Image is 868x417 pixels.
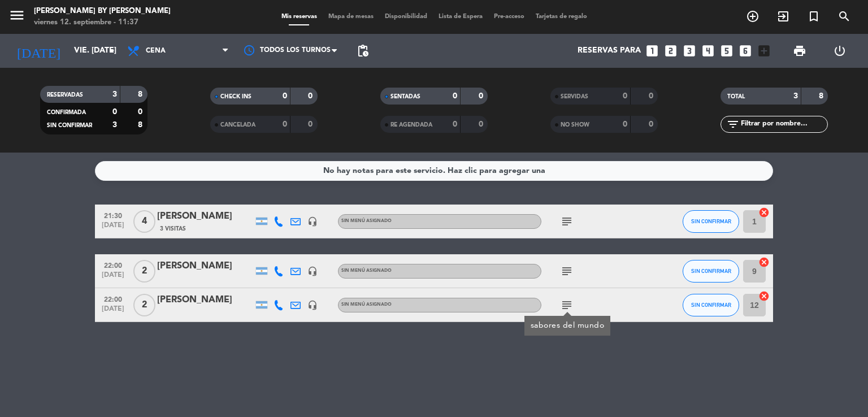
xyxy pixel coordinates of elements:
[323,14,379,20] span: Mapa de mesas
[819,92,826,100] strong: 8
[649,92,656,100] strong: 0
[683,210,739,233] button: SIN CONFIRMAR
[758,257,770,268] i: cancel
[307,266,318,276] i: headset_mic
[726,118,740,131] i: filter_list
[112,90,117,98] strong: 3
[758,207,770,218] i: cancel
[138,121,145,129] strong: 8
[99,208,127,221] span: 21:30
[138,108,145,116] strong: 0
[645,44,659,58] i: looks_one
[833,44,847,58] i: power_settings_new
[746,10,759,23] i: add_circle_outline
[623,120,627,128] strong: 0
[308,120,315,128] strong: 0
[390,94,420,99] span: SENTADAS
[341,219,392,223] span: Sin menú asignado
[341,302,392,307] span: Sin menú asignado
[34,6,171,17] div: [PERSON_NAME] by [PERSON_NAME]
[560,264,574,278] i: subject
[160,224,186,233] span: 3 Visitas
[719,44,734,58] i: looks_5
[133,294,155,316] span: 2
[133,260,155,283] span: 2
[308,92,315,100] strong: 0
[157,259,253,273] div: [PERSON_NAME]
[691,268,731,274] span: SIN CONFIRMAR
[433,14,488,20] span: Lista de Espera
[307,300,318,310] i: headset_mic
[701,44,715,58] i: looks_4
[837,10,851,23] i: search
[8,7,25,24] i: menu
[727,94,745,99] span: TOTAL
[99,292,127,305] span: 22:00
[819,34,860,68] div: LOG OUT
[283,92,287,100] strong: 0
[623,92,627,100] strong: 0
[807,10,821,23] i: turned_in_not
[47,110,86,115] span: CONFIRMADA
[379,14,433,20] span: Disponibilidad
[578,46,641,55] span: Reservas para
[276,14,323,20] span: Mis reservas
[99,258,127,271] span: 22:00
[757,44,771,58] i: add_box
[390,122,432,128] span: RE AGENDADA
[453,120,457,128] strong: 0
[663,44,678,58] i: looks_two
[112,108,117,116] strong: 0
[738,44,753,58] i: looks_6
[356,44,370,58] span: pending_actions
[793,92,798,100] strong: 3
[776,10,790,23] i: exit_to_app
[560,298,574,312] i: subject
[157,293,253,307] div: [PERSON_NAME]
[307,216,318,227] i: headset_mic
[793,44,806,58] span: print
[138,90,145,98] strong: 8
[530,14,593,20] span: Tarjetas de regalo
[683,294,739,316] button: SIN CONFIRMAR
[99,305,127,318] span: [DATE]
[34,17,171,28] div: viernes 12. septiembre - 11:37
[682,44,697,58] i: looks_3
[561,94,588,99] span: SERVIDAS
[133,210,155,233] span: 4
[323,164,545,177] div: No hay notas para este servicio. Haz clic para agregar una
[488,14,530,20] span: Pre-acceso
[105,44,119,58] i: arrow_drop_down
[112,121,117,129] strong: 3
[146,47,166,55] span: Cena
[157,209,253,224] div: [PERSON_NAME]
[691,302,731,308] span: SIN CONFIRMAR
[99,221,127,234] span: [DATE]
[649,120,656,128] strong: 0
[740,118,827,131] input: Filtrar por nombre...
[561,122,589,128] span: NO SHOW
[479,92,485,100] strong: 0
[531,320,605,332] div: sabores del mundo
[8,38,68,63] i: [DATE]
[560,215,574,228] i: subject
[220,122,255,128] span: CANCELADA
[453,92,457,100] strong: 0
[8,7,25,28] button: menu
[47,92,83,98] span: RESERVADAS
[283,120,287,128] strong: 0
[99,271,127,284] span: [DATE]
[758,290,770,302] i: cancel
[220,94,251,99] span: CHECK INS
[47,123,92,128] span: SIN CONFIRMAR
[479,120,485,128] strong: 0
[341,268,392,273] span: Sin menú asignado
[683,260,739,283] button: SIN CONFIRMAR
[691,218,731,224] span: SIN CONFIRMAR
